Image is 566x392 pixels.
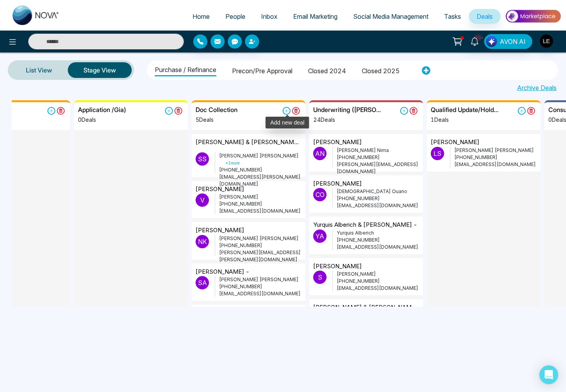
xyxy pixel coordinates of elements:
[219,276,301,283] p: [PERSON_NAME] [PERSON_NAME]
[337,271,419,278] p: [PERSON_NAME]
[431,138,479,147] p: [PERSON_NAME]
[431,106,499,114] h5: Qualified Update/Hold ([PERSON_NAME])
[225,13,245,20] span: People
[285,9,345,24] a: Email Marketing
[486,36,497,47] img: Lead Flow
[337,202,419,209] p: [EMAIL_ADDRESS][DOMAIN_NAME]
[345,9,436,24] a: Social Media Management
[504,7,561,25] img: Market-place.gif
[155,62,216,76] li: Purchase / Refinance
[196,226,244,235] p: [PERSON_NAME]
[219,201,301,208] p: [PHONE_NUMBER]
[196,193,209,207] p: V
[13,5,60,25] img: Nova CRM Logo
[477,13,493,20] span: Deals
[313,106,382,114] h5: Underwriting ([PERSON_NAME])
[219,249,301,263] p: [PERSON_NAME][EMAIL_ADDRESS][PERSON_NAME][DOMAIN_NAME]
[337,244,419,251] p: [EMAIL_ADDRESS][DOMAIN_NAME]
[313,229,327,243] p: Y A
[431,147,444,160] p: L S
[444,13,461,20] span: Tasks
[484,34,532,49] button: AVON AI
[196,276,209,289] p: S A
[196,138,301,147] p: [PERSON_NAME] & [PERSON_NAME] - [STREET_ADDRESS][PERSON_NAME]
[313,271,327,284] p: S
[337,161,419,175] p: [PERSON_NAME][EMAIL_ADDRESS][DOMAIN_NAME]
[362,63,400,76] li: Closed 2025
[219,173,301,188] p: [EMAIL_ADDRESS][PERSON_NAME][DOMAIN_NAME]
[475,34,482,41] span: 10+
[225,161,239,165] small: + 1 more
[313,262,362,271] p: [PERSON_NAME]
[219,166,301,173] p: [PHONE_NUMBER]
[10,61,68,79] a: List View
[337,147,419,154] p: [PERSON_NAME] Nima
[540,34,553,48] img: User Avatar
[196,152,209,166] p: S S
[353,13,428,20] span: Social Media Management
[436,9,469,24] a: Tasks
[185,9,218,24] a: Home
[253,9,285,24] a: Inbox
[500,37,526,46] span: AVON AI
[219,242,301,249] p: [PHONE_NUMBER]
[219,235,301,242] p: [PERSON_NAME] [PERSON_NAME]
[313,188,327,201] p: C O
[517,83,557,92] a: Archive Deals
[219,208,301,215] p: [EMAIL_ADDRESS][DOMAIN_NAME]
[293,13,337,20] span: Email Marketing
[454,147,537,154] p: [PERSON_NAME] [PERSON_NAME]
[261,13,278,20] span: Inbox
[539,365,558,384] div: Open Intercom Messenger
[219,193,301,201] p: [PERSON_NAME]
[78,106,126,114] h5: Application /Gia)
[431,116,499,124] p: 1 Deals
[337,237,419,244] p: [PHONE_NUMBER]
[68,62,132,78] button: Stage View
[196,116,238,124] p: 5 Deals
[313,147,327,160] p: A N
[219,283,301,290] p: [PHONE_NUMBER]
[469,9,501,24] a: Deals
[313,303,419,312] p: [PERSON_NAME] & [PERSON_NAME] & [PERSON_NAME]
[196,106,238,114] h5: Doc Collection
[196,185,244,194] p: [PERSON_NAME]
[308,63,346,76] li: Closed 2024
[337,195,419,202] p: [PHONE_NUMBER]
[454,154,537,161] p: [PHONE_NUMBER]
[313,220,417,229] p: Yurquis Alberich & [PERSON_NAME] -
[192,13,210,20] span: Home
[337,278,419,285] p: [PHONE_NUMBER]
[196,235,209,248] p: N K
[337,154,419,161] p: [PHONE_NUMBER]
[219,152,301,166] p: [PERSON_NAME] [PERSON_NAME]
[232,63,292,76] li: Precon/Pre Approval
[337,229,419,237] p: Yurquis Alberich
[337,188,419,195] p: [DEMOGRAPHIC_DATA] Ouano
[196,267,250,276] p: [PERSON_NAME] -
[465,34,484,48] a: 10+
[337,285,419,292] p: [EMAIL_ADDRESS][DOMAIN_NAME]
[454,161,537,168] p: [EMAIL_ADDRESS][DOMAIN_NAME]
[313,179,362,188] p: [PERSON_NAME]
[218,9,253,24] a: People
[313,116,382,124] p: 24 Deals
[313,138,362,147] p: [PERSON_NAME]
[78,116,126,124] p: 0 Deals
[219,290,301,297] p: [EMAIL_ADDRESS][DOMAIN_NAME]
